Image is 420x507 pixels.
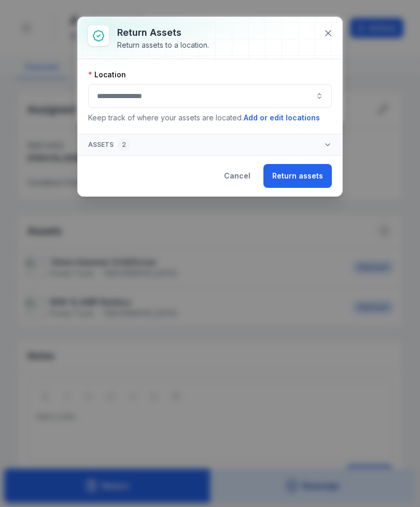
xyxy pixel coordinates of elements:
p: Keep track of where your assets are located. [88,112,332,124]
button: Return assets [263,164,332,188]
div: 2 [118,139,130,151]
h3: Return assets [117,25,209,40]
button: Assets2 [78,134,342,155]
div: Return assets to a location. [117,40,209,50]
label: Location [88,70,126,80]
span: Assets [88,139,130,151]
button: Cancel [215,164,259,188]
button: Add or edit locations [243,112,320,124]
